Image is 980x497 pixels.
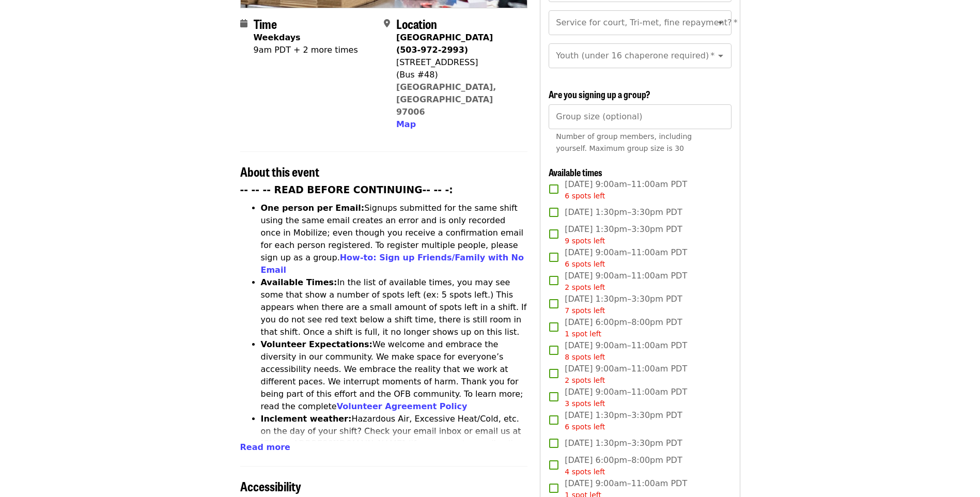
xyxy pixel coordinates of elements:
span: Map [396,119,416,129]
i: map-marker-alt icon [384,19,390,28]
span: [DATE] 1:30pm–3:30pm PDT [565,409,682,432]
strong: One person per Email: [261,203,365,213]
span: Time [254,14,277,33]
strong: -- -- -- READ BEFORE CONTINUING-- -- -: [240,184,453,195]
strong: Volunteer Expectations: [261,339,373,349]
span: [DATE] 1:30pm–3:30pm PDT [565,293,682,316]
span: 2 spots left [565,376,605,384]
span: 2 spots left [565,283,605,291]
span: Accessibility [240,477,301,495]
span: [DATE] 9:00am–11:00am PDT [565,363,687,386]
span: [DATE] 6:00pm–8:00pm PDT [565,316,682,339]
button: Map [396,118,416,131]
span: 3 spots left [565,399,605,408]
strong: [GEOGRAPHIC_DATA] (503-972-2993) [396,33,493,55]
div: 9am PDT + 2 more times [254,44,358,56]
span: [DATE] 9:00am–11:00am PDT [565,178,687,201]
a: Volunteer Agreement Policy [337,401,468,411]
div: [STREET_ADDRESS] [396,56,519,69]
span: 6 spots left [565,423,605,431]
li: We welcome and embrace the diversity in our community. We make space for everyone’s accessibility... [261,338,528,413]
a: How-to: Sign up Friends/Family with No Email [261,253,524,275]
span: [DATE] 9:00am–11:00am PDT [565,386,687,409]
span: 4 spots left [565,468,605,476]
span: Available times [549,165,602,179]
span: Location [396,14,437,33]
span: 1 spot left [565,330,601,338]
span: 6 spots left [565,260,605,268]
a: [GEOGRAPHIC_DATA], [GEOGRAPHIC_DATA] 97006 [396,82,496,117]
span: [DATE] 9:00am–11:00am PDT [565,246,687,270]
input: [object Object] [549,104,731,129]
span: 9 spots left [565,237,605,245]
button: Read more [240,441,290,454]
strong: Inclement weather: [261,414,352,424]
span: About this event [240,162,319,180]
i: calendar icon [240,19,247,28]
span: Number of group members, including yourself. Maximum group size is 30 [556,132,692,152]
div: (Bus #48) [396,69,519,81]
li: Signups submitted for the same shift using the same email creates an error and is only recorded o... [261,202,528,276]
strong: Weekdays [254,33,301,42]
span: 6 spots left [565,192,605,200]
li: In the list of available times, you may see some that show a number of spots left (ex: 5 spots le... [261,276,528,338]
span: Are you signing up a group? [549,87,650,101]
span: [DATE] 6:00pm–8:00pm PDT [565,454,682,477]
li: Hazardous Air, Excessive Heat/Cold, etc. on the day of your shift? Check your email inbox or emai... [261,413,528,475]
span: [DATE] 1:30pm–3:30pm PDT [565,437,682,449]
button: Open [713,15,728,30]
span: 8 spots left [565,353,605,361]
span: [DATE] 9:00am–11:00am PDT [565,270,687,293]
span: [DATE] 1:30pm–3:30pm PDT [565,223,682,246]
span: 7 spots left [565,306,605,315]
span: Read more [240,442,290,452]
strong: Available Times: [261,277,337,287]
span: [DATE] 9:00am–11:00am PDT [565,339,687,363]
span: [DATE] 1:30pm–3:30pm PDT [565,206,682,219]
button: Open [713,49,728,63]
